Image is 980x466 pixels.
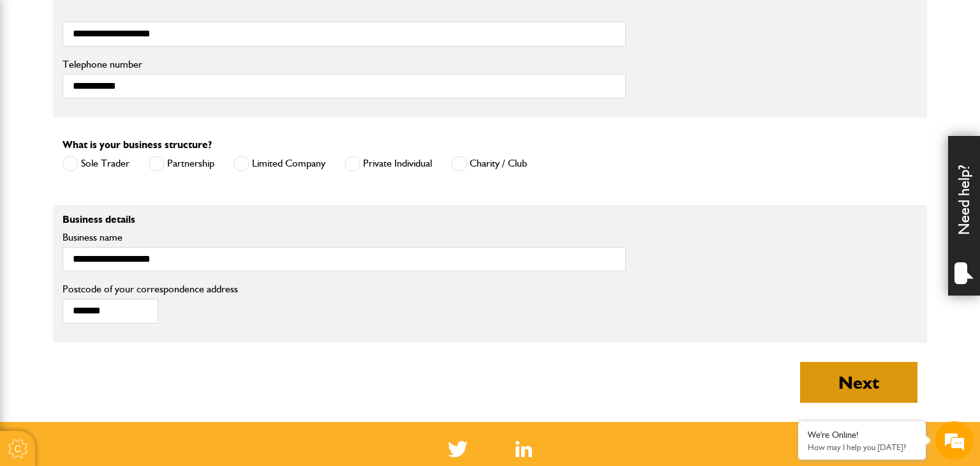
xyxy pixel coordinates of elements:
[345,156,432,172] label: Private Individual
[63,284,257,294] label: Postcode of your correspondence address
[516,441,533,457] a: LinkedIn
[800,362,917,403] button: Next
[808,442,916,452] p: How may I help you today?
[808,430,916,440] div: We're Online!
[63,214,626,225] p: Business details
[63,140,212,150] label: What is your business structure?
[234,156,325,172] label: Limited Company
[448,441,468,457] img: Twitter
[149,156,214,172] label: Partnership
[948,136,980,296] div: Need help?
[63,59,626,70] label: Telephone number
[63,156,130,172] label: Sole Trader
[451,156,527,172] label: Charity / Club
[63,232,626,243] label: Business name
[516,441,533,457] img: Linked In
